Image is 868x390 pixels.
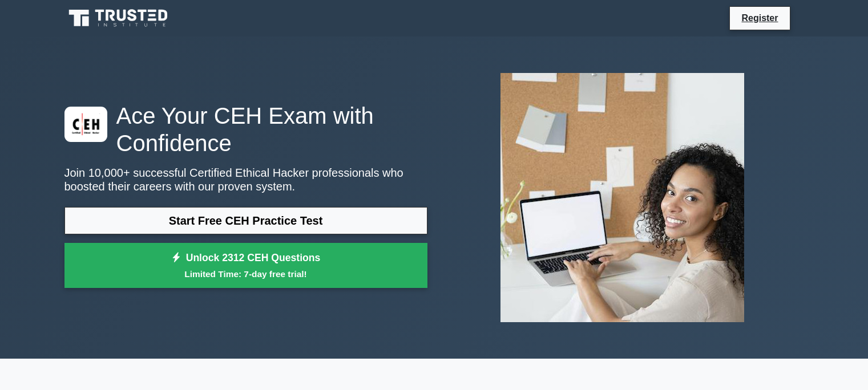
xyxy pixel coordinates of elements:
[79,267,413,281] small: Limited Time: 7-day free trial!
[64,243,427,289] a: Unlock 2312 CEH QuestionsLimited Time: 7-day free trial!
[64,102,427,157] h1: Ace Your CEH Exam with Confidence
[64,166,427,193] p: Join 10,000+ successful Certified Ethical Hacker professionals who boosted their careers with our...
[64,207,427,234] a: Start Free CEH Practice Test
[734,11,785,25] a: Register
